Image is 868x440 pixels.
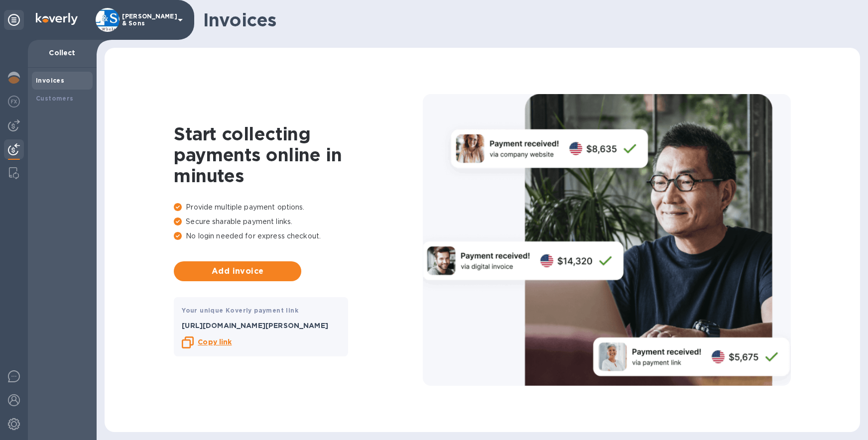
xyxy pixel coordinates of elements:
img: Foreign exchange [8,96,20,108]
p: No login needed for express checkout. [174,231,423,241]
p: Collect [36,48,89,58]
h1: Invoices [203,9,852,30]
p: Secure sharable payment links. [174,217,423,227]
b: Customers [36,95,74,102]
img: Logo [36,13,78,25]
b: Copy link [198,338,232,346]
button: Add invoice [174,261,301,281]
h1: Start collecting payments online in minutes [174,123,423,186]
p: [PERSON_NAME] & Sons [122,13,172,27]
b: Your unique Koverly payment link [182,307,298,314]
p: [URL][DOMAIN_NAME][PERSON_NAME] [182,321,340,330]
p: Provide multiple payment options. [174,202,423,213]
div: Unpin categories [4,10,24,30]
b: Invoices [36,77,64,84]
span: Add invoice [182,265,293,277]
